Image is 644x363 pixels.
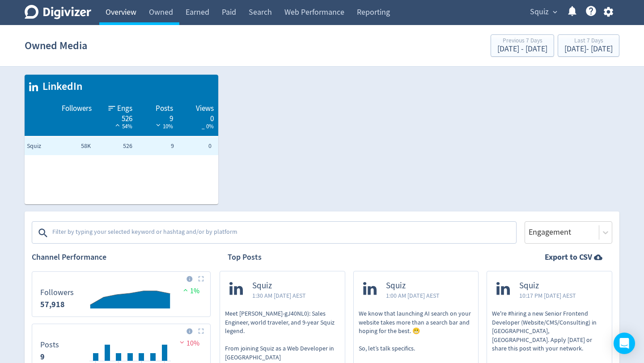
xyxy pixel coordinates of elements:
span: 10% [154,122,173,130]
img: positive-performance-white.svg [113,122,122,128]
p: We're #hiring a new Senior Frontend Developer (Website/CMS/Consulting) in [GEOGRAPHIC_DATA], [GEO... [492,309,607,353]
div: 526 [101,114,132,121]
td: 58K [51,137,93,155]
span: 54% [113,122,132,130]
div: Previous 7 Days [497,38,547,45]
img: positive-performance.svg [181,287,190,293]
span: Squiz [252,281,306,291]
h2: Channel Performance [32,252,211,263]
img: Placeholder [198,276,204,282]
span: Followers [62,103,92,114]
table: customized table [25,75,218,204]
span: 1:00 AM [DATE] AEST [386,291,440,300]
div: 0 [182,114,214,121]
td: 0 [176,137,218,155]
button: Squiz [527,5,559,19]
span: Squiz [27,142,63,151]
button: Previous 7 Days[DATE] - [DATE] [491,34,554,57]
div: [DATE] - [DATE] [497,45,547,53]
span: 1% [181,287,199,295]
button: Last 7 Days[DATE]- [DATE] [558,34,619,57]
span: expand_more [551,8,559,16]
span: Squiz [530,5,549,19]
strong: 9 [40,351,45,362]
td: 526 [93,137,135,155]
img: Placeholder [198,328,204,334]
span: 10:17 PM [DATE] AEST [519,291,576,300]
span: 10% [178,339,199,348]
span: Views [196,103,214,114]
svg: Followers 0 [36,275,207,313]
span: Engs [117,103,132,114]
span: Posts [156,103,173,114]
span: LinkedIn [38,79,82,94]
dt: Posts [40,340,59,350]
img: negative-performance-white.svg [154,122,163,128]
img: negative-performance.svg [178,339,186,346]
span: 1:30 AM [DATE] AEST [252,291,306,300]
h2: Top Posts [228,252,262,263]
td: 9 [135,137,176,155]
strong: Export to CSV [545,252,592,263]
dt: Followers [40,287,74,298]
h1: Owned Media [25,31,87,60]
span: _ 0% [202,122,214,130]
span: Squiz [519,281,576,291]
div: [DATE] - [DATE] [564,45,613,53]
div: 9 [141,114,173,121]
strong: 57,918 [40,299,65,310]
div: Last 7 Days [564,38,613,45]
div: Open Intercom Messenger [614,333,635,354]
span: Squiz [386,281,440,291]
